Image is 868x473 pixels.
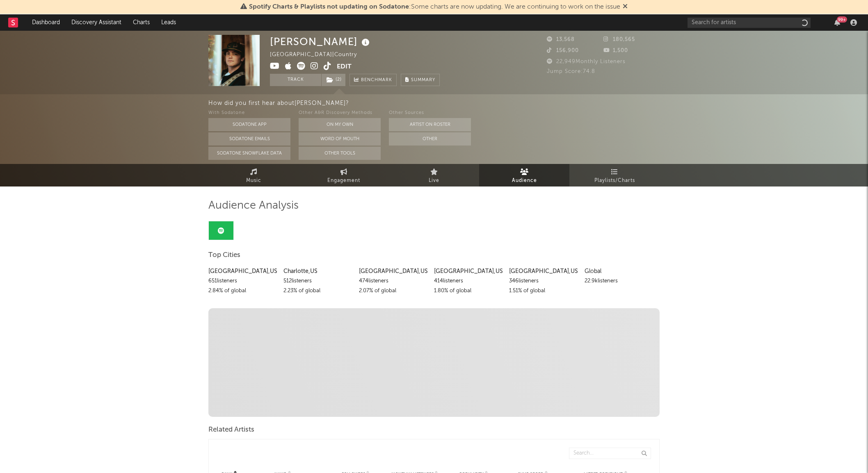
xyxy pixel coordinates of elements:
div: [GEOGRAPHIC_DATA] , US [359,266,428,276]
span: Live [429,176,439,186]
div: Other A&R Discovery Methods [299,108,381,118]
span: 1,500 [603,48,628,53]
div: [GEOGRAPHIC_DATA] , US [208,266,277,276]
a: Live [389,164,479,186]
span: Audience Analysis [208,201,299,211]
span: Jump Score: 74.8 [547,69,595,74]
div: 2.84 % of global [208,286,277,296]
span: 180,565 [603,37,635,42]
div: 99 + [837,16,847,23]
span: : Some charts are now updating. We are continuing to work on the issue [249,4,620,10]
a: Benchmark [349,74,397,86]
button: Track [270,74,321,86]
div: How did you first hear about [PERSON_NAME] ? [208,98,868,108]
a: Engagement [299,164,389,186]
button: Other [389,132,471,146]
button: Sodatone Snowflake Data [208,147,290,160]
button: 99+ [834,19,840,26]
div: With Sodatone [208,108,290,118]
div: 346 listeners [509,276,578,286]
input: Search... [569,448,651,459]
a: Playlists/Charts [569,164,660,186]
span: 156,900 [547,48,579,53]
div: [GEOGRAPHIC_DATA] | Country [270,50,366,60]
div: [GEOGRAPHIC_DATA] , US [434,266,503,276]
span: Related Artists [208,425,254,435]
span: Spotify Charts & Playlists not updating on Sodatone [249,4,409,10]
div: 414 listeners [434,276,503,286]
div: Global [585,266,653,276]
a: Dashboard [26,14,66,31]
span: 13,568 [547,37,575,42]
div: Charlotte , US [283,266,352,276]
div: 1.80 % of global [434,286,503,296]
div: 474 listeners [359,276,428,286]
span: Music [246,176,261,186]
div: 512 listeners [283,276,352,286]
button: Word Of Mouth [299,132,381,146]
span: Audience [512,176,537,186]
span: Benchmark [361,75,392,85]
span: 22,949 Monthly Listeners [547,59,626,64]
div: 2.23 % of global [283,286,352,296]
button: (2) [322,74,345,86]
span: Playlists/Charts [594,176,635,186]
a: Audience [479,164,569,186]
span: Engagement [327,176,360,186]
button: On My Own [299,118,381,131]
button: Summary [401,74,440,86]
a: Charts [127,14,155,31]
button: Sodatone App [208,118,290,131]
a: Discovery Assistant [66,14,127,31]
a: Leads [155,14,182,31]
div: 651 listeners [208,276,277,286]
div: 22.9k listeners [585,276,653,286]
a: Music [208,164,299,186]
button: Other Tools [299,147,381,160]
div: [GEOGRAPHIC_DATA] , US [509,266,578,276]
div: Other Sources [389,108,471,118]
span: Top Cities [208,250,240,260]
span: Summary [411,78,435,82]
div: [PERSON_NAME] [270,35,372,48]
div: 1.51 % of global [509,286,578,296]
button: Artist on Roster [389,118,471,131]
button: Sodatone Emails [208,132,290,146]
span: ( 2 ) [321,74,346,86]
span: Dismiss [623,4,628,10]
div: 2.07 % of global [359,286,428,296]
input: Search for artists [688,18,811,28]
button: Edit [337,62,352,72]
